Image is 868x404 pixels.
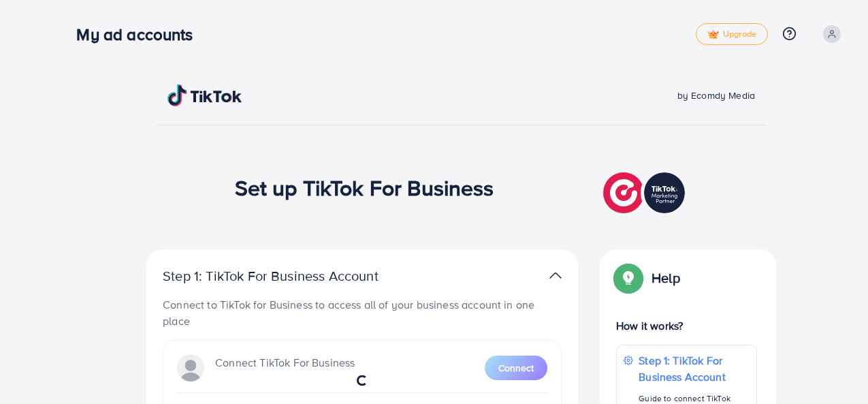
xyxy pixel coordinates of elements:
[696,23,768,45] a: tickUpgrade
[163,268,421,284] p: Step 1: TikTok For Business Account
[616,266,641,290] img: Popup guide
[639,352,750,385] p: Step 1: TikTok For Business Account
[707,30,719,40] img: tick
[549,266,562,285] img: TikTok partner
[652,270,680,286] p: Help
[677,89,755,102] span: by Ecomdy Media
[235,174,494,200] h1: Set up TikTok For Business
[76,25,204,44] h3: My ad accounts
[616,317,757,334] p: How it works?
[603,169,688,217] img: TikTok partner
[167,84,242,106] img: TikTok
[707,29,756,40] span: Upgrade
